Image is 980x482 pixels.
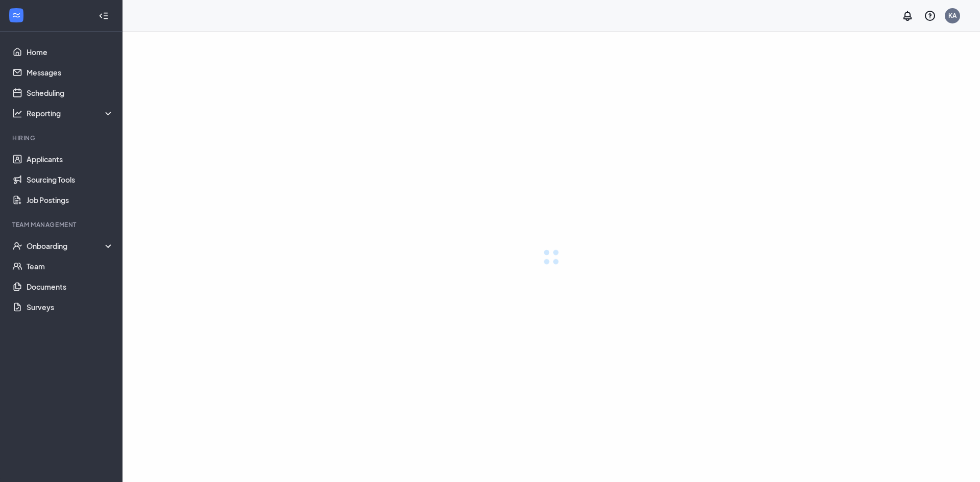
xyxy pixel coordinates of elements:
[27,241,114,251] div: Onboarding
[11,10,21,20] svg: WorkstreamLogo
[27,42,114,62] a: Home
[901,10,914,22] svg: Notifications
[27,169,114,190] a: Sourcing Tools
[27,62,114,83] a: Messages
[924,10,936,22] svg: QuestionInfo
[27,190,114,210] a: Job Postings
[12,220,112,229] div: Team Management
[12,134,112,142] div: Hiring
[99,11,109,21] svg: Collapse
[27,108,114,118] div: Reporting
[12,241,22,251] svg: UserCheck
[12,108,22,118] svg: Analysis
[27,276,114,297] a: Documents
[27,256,114,276] a: Team
[27,83,114,103] a: Scheduling
[948,11,957,20] div: KA
[27,297,114,317] a: Surveys
[27,149,114,169] a: Applicants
